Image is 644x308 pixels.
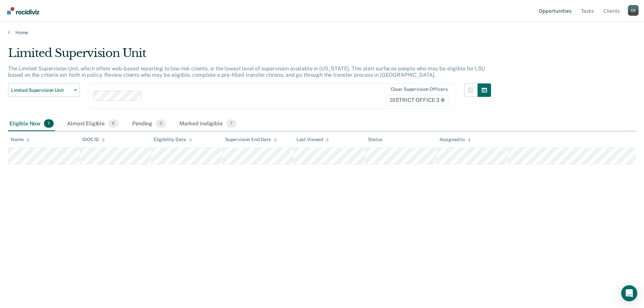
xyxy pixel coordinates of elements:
[44,119,54,128] span: 1
[297,137,329,142] div: Last Viewed
[7,7,39,14] img: Recidiviz
[386,95,449,106] span: DISTRICT OFFICE 3
[8,65,485,78] p: The Limited Supervision Unit, which offers web-based reporting to low-risk clients, is the lowest...
[11,87,71,93] span: Limited Supervision Unit
[226,119,236,128] span: 7
[8,29,636,36] a: Home
[178,117,238,131] div: Marked Ineligible7
[8,83,80,97] button: Limited Supervision Unit
[368,137,382,142] div: Status
[154,137,192,142] div: Eligibility Date
[82,137,105,142] div: IDOC ID
[628,5,639,16] div: C R
[621,285,637,301] div: Open Intercom Messenger
[391,86,448,92] div: Clear supervision officers
[8,46,491,65] div: Limited Supervision Unit
[131,117,167,131] div: Pending0
[66,117,120,131] div: Almost Eligible6
[439,137,471,142] div: Assigned to
[11,137,30,142] div: Name
[628,5,639,16] button: Profile dropdown button
[225,137,277,142] div: Supervision End Date
[8,117,55,131] div: Eligible Now1
[156,119,166,128] span: 0
[108,119,119,128] span: 6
